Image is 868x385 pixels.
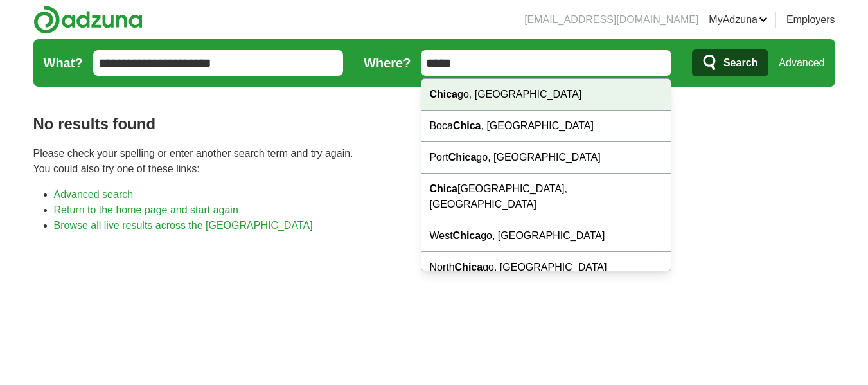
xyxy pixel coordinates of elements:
div: [GEOGRAPHIC_DATA], [GEOGRAPHIC_DATA] [421,174,671,220]
a: Employers [786,12,835,28]
a: Browse all live results across the [GEOGRAPHIC_DATA] [54,220,313,231]
div: North go, [GEOGRAPHIC_DATA] [421,252,671,283]
img: Adzuna logo [33,5,143,34]
strong: Chica [453,230,481,241]
a: Advanced search [54,189,134,200]
a: Advanced [779,50,824,76]
h1: No results found [33,112,835,136]
div: West go, [GEOGRAPHIC_DATA] [421,220,671,252]
button: Search [692,49,768,76]
strong: Chica [429,89,457,100]
strong: Chica [448,152,477,163]
a: Return to the home page and start again [54,204,238,215]
strong: Chica [429,183,457,194]
li: [EMAIL_ADDRESS][DOMAIN_NAME] [524,12,698,28]
div: Port go, [GEOGRAPHIC_DATA] [421,142,671,174]
div: Boca , [GEOGRAPHIC_DATA] [421,111,671,142]
label: Where? [364,53,411,73]
a: MyAdzuna [709,12,768,28]
div: go, [GEOGRAPHIC_DATA] [421,79,671,111]
span: Search [723,50,757,76]
p: Please check your spelling or enter another search term and try again. You could also try one of ... [33,146,835,177]
label: What? [44,53,83,73]
strong: Chica [453,120,481,131]
strong: Chica [455,262,483,273]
